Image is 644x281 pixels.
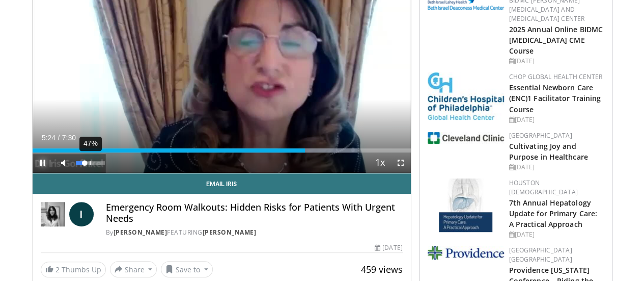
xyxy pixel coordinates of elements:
button: Save to [161,261,213,277]
span: 5:24 [42,134,55,142]
a: Houston [DEMOGRAPHIC_DATA] [509,178,578,196]
div: Volume Level [76,161,105,165]
div: [DATE] [509,230,604,239]
button: Mute [53,152,73,173]
a: Cultivating Joy and Purpose in Healthcare [509,141,588,162]
button: Fullscreen [390,152,411,173]
div: [DATE] [509,115,604,124]
div: [DATE] [509,163,604,172]
button: Share [110,261,157,277]
a: CHOP Global Health Center [509,72,602,81]
a: [PERSON_NAME] [203,228,257,237]
a: Email Iris [33,173,411,194]
span: / [58,134,60,142]
a: [GEOGRAPHIC_DATA] [GEOGRAPHIC_DATA] [509,246,572,264]
img: 1ef99228-8384-4f7a-af87-49a18d542794.png.150x105_q85_autocrop_double_scale_upscale_version-0.2.jpg [428,132,504,144]
a: Essential Newborn Care (ENC)1 Facilitator Training Course [509,83,601,114]
img: 83b65fa9-3c25-403e-891e-c43026028dd2.jpg.150x105_q85_autocrop_double_scale_upscale_version-0.2.jpg [439,178,492,232]
div: [DATE] [375,243,402,252]
div: Progress Bar [33,148,411,152]
img: 9aead070-c8c9-47a8-a231-d8565ac8732e.png.150x105_q85_autocrop_double_scale_upscale_version-0.2.jpg [428,246,504,260]
a: 2025 Annual Online BIDMC [MEDICAL_DATA] CME Course [509,24,603,56]
a: [GEOGRAPHIC_DATA] [509,131,572,140]
a: 7th Annual Hepatology Update for Primary Care: A Practical Approach [509,198,597,229]
div: By FEATURING [106,228,403,237]
a: I [69,202,94,226]
img: 8fbf8b72-0f77-40e1-90f4-9648163fd298.jpg.150x105_q85_autocrop_double_scale_upscale_version-0.2.jpg [428,72,504,120]
h4: Emergency Room Walkouts: Hidden Risks for Patients With Urgent Needs [106,202,403,224]
span: 459 views [361,263,403,275]
img: Dr. Iris Gorfinkel [41,202,65,226]
div: [DATE] [509,57,604,66]
span: 2 [55,265,60,274]
span: 7:30 [62,134,76,142]
a: [PERSON_NAME] [114,228,167,237]
button: Playback Rate [370,152,390,173]
button: Pause [33,152,53,173]
a: 2 Thumbs Up [41,262,106,277]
